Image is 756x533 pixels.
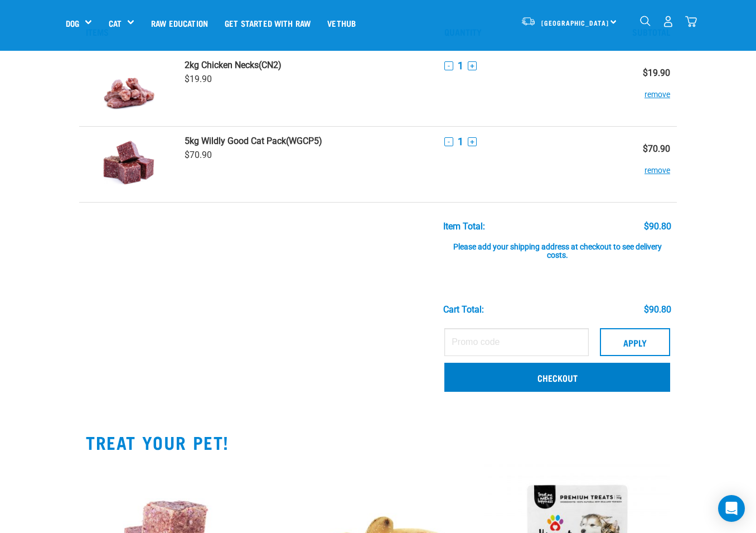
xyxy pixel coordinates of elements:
[444,363,670,392] a: Checkout
[617,127,677,203] td: $70.90
[644,78,670,100] button: remove
[185,60,259,70] strong: 2kg Chicken Necks
[185,136,286,146] strong: 5kg Wildly Good Cat Pack
[617,50,677,127] td: $19.90
[100,136,157,193] img: Wildly Good Cat Pack
[185,150,212,160] span: $70.90
[319,1,364,45] a: Vethub
[640,16,651,26] img: home-icon-1@2x.png
[444,61,453,70] button: -
[185,60,431,70] a: 2kg Chicken Necks(CN2)
[644,222,671,232] div: $90.80
[100,60,157,117] img: Chicken Necks
[458,60,463,71] span: 1
[685,16,697,27] img: home-icon@2x.png
[644,305,671,315] div: $90.80
[644,154,670,176] button: remove
[216,1,319,45] a: Get started with Raw
[185,74,212,84] span: $19.90
[600,328,670,356] button: Apply
[458,136,463,147] span: 1
[109,17,122,30] a: Cat
[443,305,484,315] div: Cart total:
[443,222,485,232] div: Item Total:
[662,16,674,27] img: user.png
[468,61,477,70] button: +
[444,328,589,356] input: Promo code
[521,16,536,26] img: van-moving.png
[541,21,609,25] span: [GEOGRAPHIC_DATA]
[86,432,670,452] h2: TREAT YOUR PET!
[468,137,477,146] button: +
[444,137,453,146] button: -
[185,136,431,146] a: 5kg Wildly Good Cat Pack(WGCP5)
[143,1,216,45] a: Raw Education
[66,17,79,30] a: Dog
[718,495,745,522] div: Open Intercom Messenger
[443,232,671,261] div: Please add your shipping address at checkout to see delivery costs.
